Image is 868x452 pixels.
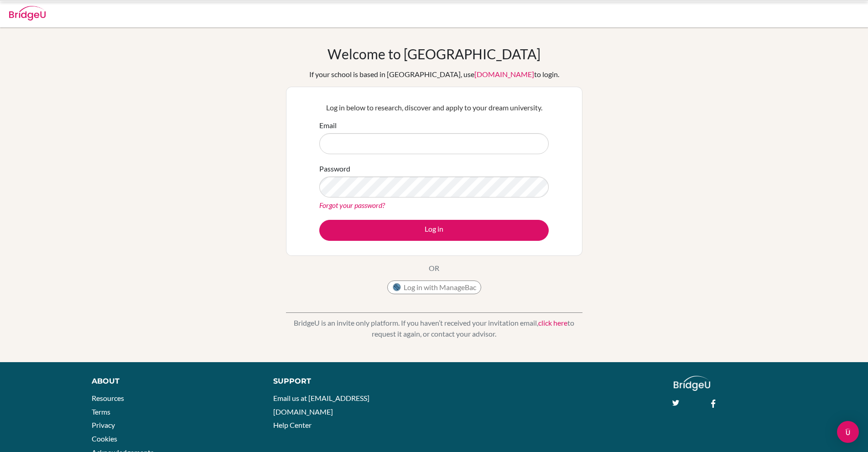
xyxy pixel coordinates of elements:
[429,263,439,274] p: OR
[92,376,253,387] div: About
[92,434,117,443] a: Cookies
[474,70,534,78] a: [DOMAIN_NAME]
[327,46,541,62] h1: Welcome to [GEOGRAPHIC_DATA]
[387,281,481,294] button: Log in with ManageBac
[273,394,369,416] a: Email us at [EMAIL_ADDRESS][DOMAIN_NAME]
[319,201,385,209] a: Forgot your password?
[286,317,582,339] p: BridgeU is an invite only platform. If you haven’t received your invitation email, to request it ...
[538,318,567,327] a: click here
[92,394,124,402] a: Resources
[837,421,859,443] div: Open Intercom Messenger
[273,421,312,429] a: Help Center
[319,220,549,241] button: Log in
[319,163,350,174] label: Password
[319,120,337,131] label: Email
[674,376,711,391] img: logo_white@2x-f4f0deed5e89b7ecb1c2cc34c3e3d731f90f0f143d5ea2071677605dd97b5244.png
[273,376,424,387] div: Support
[92,421,115,429] a: Privacy
[92,407,110,416] a: Terms
[9,6,46,21] img: Bridge-U
[319,102,549,113] p: Log in below to research, discover and apply to your dream university.
[309,69,559,80] div: If your school is based in [GEOGRAPHIC_DATA], use to login.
